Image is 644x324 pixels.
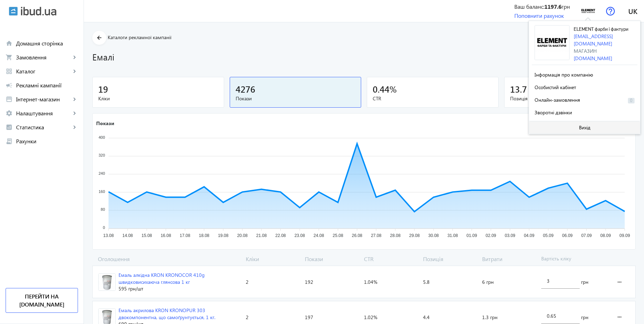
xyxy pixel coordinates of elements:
tspan: 04.09 [524,233,534,238]
button: Онлайн-замовлення0 [532,93,637,106]
span: 4276 [236,83,255,95]
span: Кліки [243,255,302,263]
tspan: 05.09 [543,233,553,238]
div: Емаль акрилова KRON KRONOPUR 303 двокомпонентна, що самоґрунтується, 1 кг. [119,307,240,321]
tspan: 01.09 [466,233,477,238]
span: uk [628,7,637,15]
span: 0.44 [373,83,389,95]
tspan: 13.08 [103,233,114,238]
mat-icon: more_horiz [615,274,624,290]
mat-icon: shopping_cart [6,54,13,61]
span: Інтернет-магазин [16,96,71,103]
span: Зворотні дзвінки [535,109,572,116]
tspan: 03.09 [505,233,515,238]
span: 19 [98,83,108,95]
span: 0 [628,98,635,103]
tspan: 0 [103,225,105,230]
span: CTR [373,95,493,102]
span: Позиція [420,255,479,263]
span: % [389,83,397,95]
tspan: 25.08 [333,233,343,238]
span: 5.8 [423,279,430,286]
tspan: 14.08 [122,233,133,238]
span: Каталоги рекламної кампанії [108,34,171,41]
span: 2 [246,314,249,321]
mat-icon: receipt_long [6,138,13,145]
tspan: 07.09 [581,233,592,238]
div: Ваш баланс: грн [514,3,570,10]
mat-icon: keyboard_arrow_right [71,54,78,61]
tspan: 400 [99,135,105,139]
span: 1.02% [364,314,377,321]
mat-icon: settings [6,110,13,117]
span: Покази [236,95,356,102]
button: Зворотні дзвінки [532,106,637,118]
div: Магазин [574,47,637,55]
tspan: 29.08 [409,233,420,238]
tspan: 17.08 [180,233,190,238]
tspan: 30.08 [428,233,439,238]
a: Поповнити рахунок [514,12,564,19]
a: Перейти на [DOMAIN_NAME] [6,288,78,313]
img: 21507686b60af7c3252241674723057-1d88faac4f.JPG [99,274,115,290]
tspan: 23.08 [294,233,305,238]
span: Домашня сторінка [16,40,78,47]
tspan: 15.08 [142,233,152,238]
tspan: 20.08 [237,233,248,238]
img: help.svg [606,7,615,16]
mat-icon: home [6,40,13,47]
tspan: 09.09 [620,233,630,238]
tspan: 19.08 [218,233,228,238]
img: 21511686b5e8f431f85597196171037-bdea1ebed8.png [535,25,570,60]
mat-icon: campaign [6,82,13,89]
tspan: 24.08 [314,233,324,238]
mat-icon: keyboard_arrow_right [71,110,78,117]
span: 6 грн [482,279,494,286]
span: Особистий кабінет [535,84,576,91]
tspan: 22.08 [275,233,286,238]
span: Інформація про компанію [535,71,593,78]
tspan: 16.08 [160,233,171,238]
span: Налаштування [16,110,71,117]
tspan: 02.09 [486,233,496,238]
span: грн [581,279,588,286]
span: 4.4 [423,314,430,321]
span: 13.7 [510,83,527,95]
span: Рекламні кампанії [16,82,78,89]
button: Особистий кабінет [532,80,637,93]
mat-icon: storefront [6,96,13,103]
span: Каталог [16,68,71,75]
mat-icon: arrow_back [95,34,104,42]
span: 1.04% [364,279,377,286]
tspan: 08.09 [600,233,611,238]
span: 2 [246,279,249,286]
tspan: 27.08 [371,233,381,238]
b: 1197.6 [544,3,561,10]
span: Вартість кліку [538,255,608,263]
span: Рахунки [16,138,78,145]
button: Вихід [529,121,640,134]
text: Покази [96,120,114,127]
span: Витрати [479,255,538,263]
span: Покази [302,255,361,263]
mat-icon: keyboard_arrow_right [71,124,78,131]
div: 595 грн /шт [119,285,240,292]
img: ibud.svg [9,7,18,16]
mat-icon: keyboard_arrow_right [71,68,78,75]
tspan: 320 [99,153,105,158]
tspan: 26.08 [352,233,362,238]
tspan: 21.08 [256,233,267,238]
span: ELEMENT фарби і фактури [574,27,628,32]
mat-icon: keyboard_arrow_right [71,96,78,103]
span: Оголошення [92,255,243,263]
a: [EMAIL_ADDRESS][DOMAIN_NAME] [574,33,613,47]
h1: Емалі [92,51,636,63]
tspan: 06.09 [562,233,573,238]
span: 197 [305,314,313,321]
span: Вихід [579,125,591,130]
span: 1.3 грн [482,314,498,321]
a: [DOMAIN_NAME] [574,55,612,62]
span: Замовлення [16,54,71,61]
tspan: 240 [99,171,105,175]
mat-icon: grid_view [6,68,13,75]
